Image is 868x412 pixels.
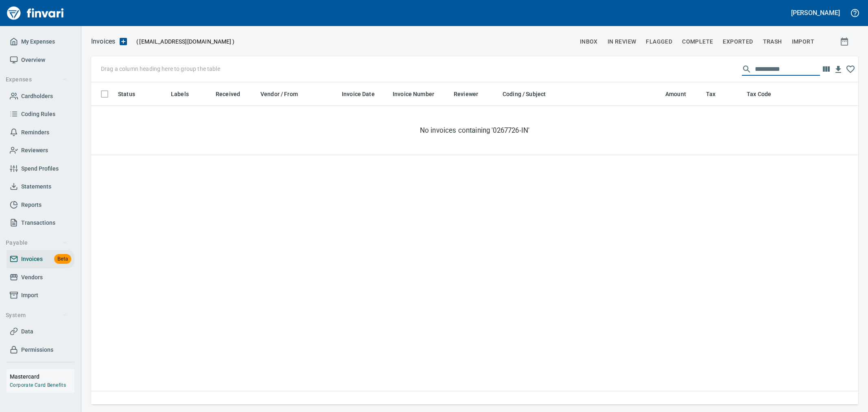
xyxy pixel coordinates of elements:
span: Transactions [21,218,55,228]
span: System [6,310,67,320]
nav: breadcrumb [91,37,115,46]
h6: Mastercard [10,372,74,381]
span: Coding Rules [21,109,55,119]
button: Click to remember these column choices [844,63,857,75]
p: ( ) [131,37,234,46]
span: [EMAIL_ADDRESS][DOMAIN_NAME] [138,37,232,46]
span: Reminders [21,127,49,138]
button: Choose columns to display [820,63,832,75]
a: Import [7,286,74,305]
span: Data [21,327,33,337]
a: Overview [7,51,74,69]
span: Amount [665,89,686,99]
span: Invoice Number [393,89,434,99]
button: Payable [2,235,70,250]
span: In Review [608,37,636,47]
span: Permissions [21,345,53,355]
a: Statements [7,178,74,196]
a: Reviewers [7,141,74,160]
span: Coding / Subject [503,89,546,99]
a: Transactions [7,214,74,232]
span: inbox [580,37,598,47]
span: Beta [54,254,71,264]
a: Spend Profiles [7,160,74,178]
span: Invoices [21,254,43,264]
span: Vendor / From [260,89,298,99]
span: Reviewer [454,89,489,99]
span: Reports [21,200,42,210]
p: Invoices [91,37,115,46]
span: Tax [706,89,726,99]
span: trash [763,37,782,47]
span: Exported [723,37,753,47]
a: My Expenses [7,33,74,51]
a: Data [7,322,74,341]
span: Overview [21,55,45,65]
span: Tax Code [747,89,771,99]
span: Flagged [646,37,672,47]
span: Tax Code [747,89,782,99]
span: Coding / Subject [503,89,556,99]
a: Cardholders [7,87,74,105]
span: Invoice Date [342,89,385,99]
span: Import [21,290,38,300]
span: Invoice Date [342,89,375,99]
span: Status [118,89,146,99]
a: Vendors [7,268,74,287]
span: Vendor / From [260,89,308,99]
a: Reminders [7,123,74,142]
span: Invoice Number [393,89,445,99]
button: [PERSON_NAME] [789,7,842,19]
a: InvoicesBeta [7,250,74,268]
button: Show invoices within a particular date range [832,34,858,49]
span: Cardholders [21,91,53,101]
span: Received [216,89,251,99]
img: Finvari [5,3,66,23]
span: Statements [21,182,51,192]
span: Status [118,89,135,99]
span: Complete [682,37,713,47]
span: Expenses [6,75,67,85]
a: Reports [7,196,74,214]
span: My Expenses [21,37,55,47]
span: Vendors [21,272,43,283]
span: Reviewer [454,89,478,99]
span: Labels [171,89,199,99]
span: Reviewers [21,145,48,156]
h5: [PERSON_NAME] [791,9,840,17]
span: Tax [706,89,715,99]
span: Amount [665,89,697,99]
button: Upload an Invoice [115,37,131,46]
a: Corporate Card Benefits [10,382,66,388]
button: System [2,308,70,323]
span: Spend Profiles [21,164,59,174]
button: Expenses [2,72,70,87]
span: Payable [6,238,67,248]
a: Permissions [7,341,74,359]
big: No invoices containing '0267726-IN' [420,125,529,135]
span: Received [216,89,240,99]
span: Import [792,37,814,47]
p: Drag a column heading here to group the table [101,65,220,73]
span: Labels [171,89,189,99]
button: Download Table [832,64,844,76]
a: Coding Rules [7,105,74,123]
